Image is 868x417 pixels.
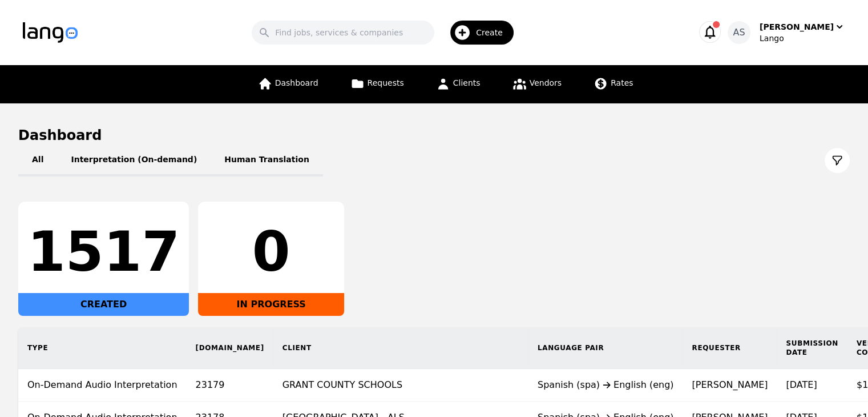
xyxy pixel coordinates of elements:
[273,327,528,369] th: Client
[23,22,78,43] img: Logo
[825,148,850,173] button: Filter
[18,293,189,316] div: CREATED
[252,21,434,45] input: Find jobs, services & companies
[429,65,487,103] a: Clients
[273,369,528,402] td: GRANT COUNTY SCHOOLS
[211,145,323,177] button: Human Translation
[27,224,180,279] div: 1517
[760,21,834,33] div: [PERSON_NAME]
[251,65,325,103] a: Dashboard
[476,27,511,38] span: Create
[275,78,318,87] span: Dashboard
[57,145,211,177] button: Interpretation (On-demand)
[18,126,850,145] h1: Dashboard
[611,78,633,87] span: Rates
[506,65,568,103] a: Vendors
[777,327,847,369] th: Submission Date
[344,65,411,103] a: Requests
[683,327,777,369] th: Requester
[368,78,404,87] span: Requests
[434,16,520,49] button: Create
[187,327,273,369] th: [DOMAIN_NAME]
[786,379,817,390] time: [DATE]
[453,78,481,87] span: Clients
[538,378,674,392] div: Spanish (spa) English (eng)
[187,369,273,402] td: 23179
[728,21,845,44] button: AS[PERSON_NAME]Lango
[198,293,344,316] div: IN PROGRESS
[18,369,187,402] td: On-Demand Audio Interpretation
[18,145,57,177] button: All
[530,78,562,87] span: Vendors
[587,65,640,103] a: Rates
[18,327,187,369] th: Type
[733,26,745,39] span: AS
[528,327,683,369] th: Language Pair
[760,33,845,44] div: Lango
[207,224,335,279] div: 0
[683,369,777,402] td: [PERSON_NAME]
